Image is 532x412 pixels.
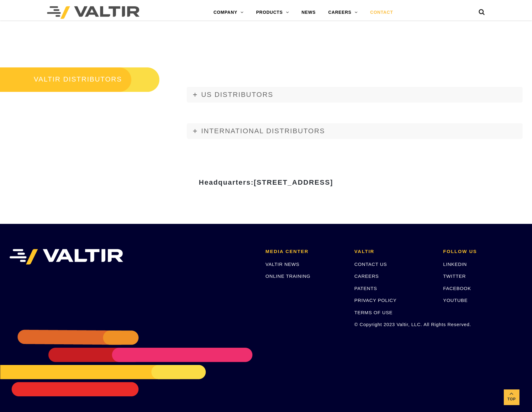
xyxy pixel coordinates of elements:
[354,286,377,291] a: PATENTS
[354,261,387,267] a: CONTACT US
[254,178,333,186] span: [STREET_ADDRESS]
[266,261,299,267] a: VALTIR NEWS
[322,6,364,19] a: CAREERS
[266,249,345,254] h2: MEDIA CENTER
[443,298,468,303] a: YOUTUBE
[354,298,397,303] a: PRIVACY POLICY
[354,249,434,254] h2: VALTIR
[354,273,379,279] a: CAREERS
[354,321,434,328] p: © Copyright 2023 Valtir, LLC. All Rights Reserved.
[354,310,392,315] a: TERMS OF USE
[443,261,467,267] a: LINKEDIN
[201,127,325,135] span: INTERNATIONAL DISTRIBUTORS
[295,6,322,19] a: NEWS
[9,249,123,265] img: VALTIR
[443,286,471,291] a: FACEBOOK
[207,6,250,19] a: COMPANY
[199,178,333,186] strong: Headquarters:
[201,91,273,98] span: US DISTRIBUTORS
[47,6,140,19] img: Valtir
[504,389,519,405] a: Top
[187,87,523,103] a: US DISTRIBUTORS
[443,249,523,254] h2: FOLLOW US
[187,123,523,139] a: INTERNATIONAL DISTRIBUTORS
[364,6,399,19] a: CONTACT
[504,396,519,403] span: Top
[443,273,466,279] a: TWITTER
[266,273,310,279] a: ONLINE TRAINING
[250,6,295,19] a: PRODUCTS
